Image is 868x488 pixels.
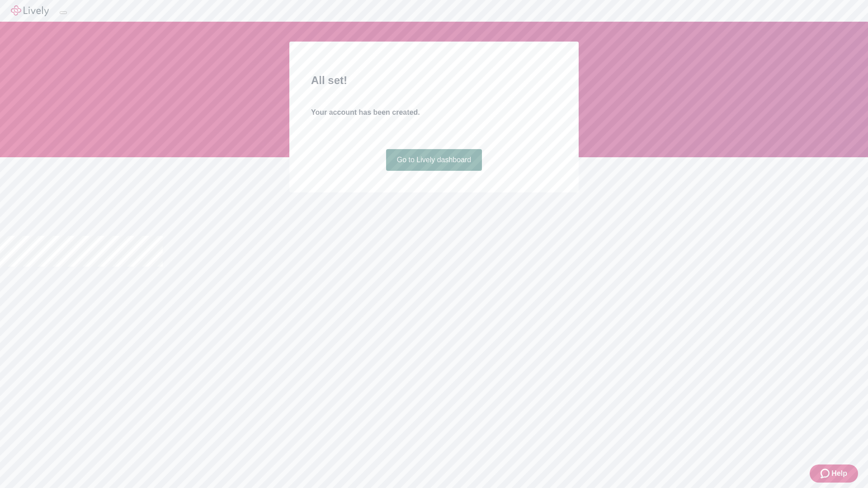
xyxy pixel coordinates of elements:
[810,465,858,483] button: Zendesk support iconHelp
[311,72,557,89] h2: All set!
[831,468,847,479] span: Help
[60,11,67,14] button: Log out
[821,468,831,479] svg: Zendesk support icon
[386,149,482,171] a: Go to Lively dashboard
[11,5,49,16] img: Lively
[311,107,557,118] h4: Your account has been created.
